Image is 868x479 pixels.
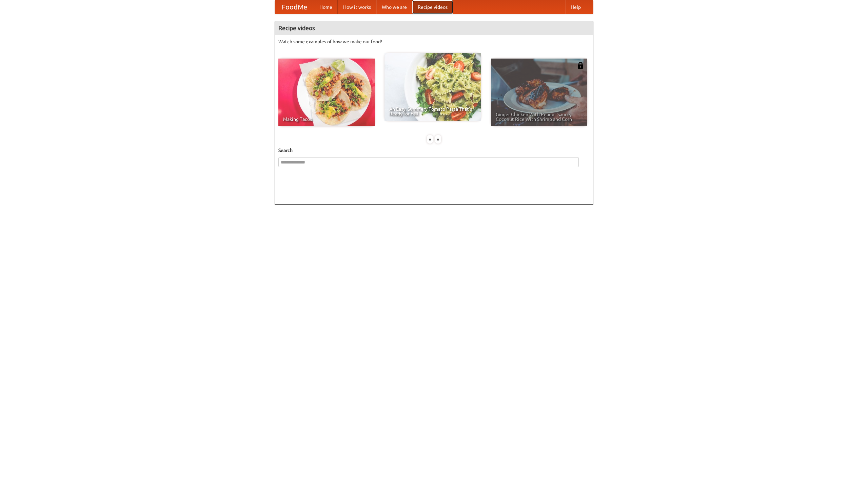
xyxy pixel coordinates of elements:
h4: Recipe videos [275,21,593,35]
a: Who we are [376,0,412,14]
span: An Easy, Summery Tomato Pasta That's Ready for Fall [389,107,476,116]
img: 483408.png [577,62,584,69]
div: » [435,135,441,144]
h5: Search [278,147,590,154]
a: Recipe videos [412,0,453,14]
a: An Easy, Summery Tomato Pasta That's Ready for Fall [384,53,481,121]
p: Watch some examples of how we make our food! [278,38,590,45]
span: Making Tacos [283,117,370,122]
a: How it works [338,0,376,14]
div: « [427,135,433,144]
a: Home [314,0,338,14]
a: Help [565,0,586,14]
a: Making Tacos [278,59,375,126]
a: FoodMe [275,0,314,14]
